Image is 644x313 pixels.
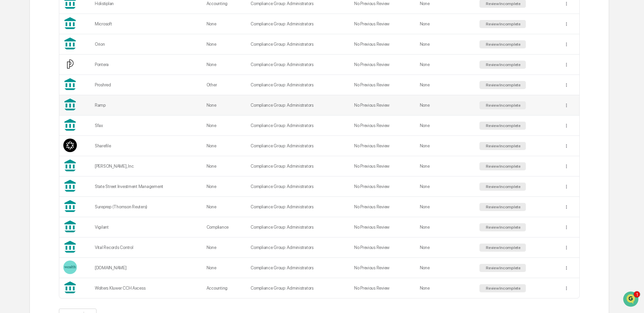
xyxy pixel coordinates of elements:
div: Review Incomplete [485,42,521,47]
td: None [416,55,475,75]
div: Review Incomplete [485,205,521,209]
div: Review Incomplete [485,123,521,128]
td: No Previous Review [350,116,416,136]
td: None [416,95,475,116]
td: Compliance Group: Administrators [246,95,350,116]
td: Compliance Group: Administrators [246,55,350,75]
div: [DOMAIN_NAME] [95,265,198,270]
div: Ramp [95,103,198,108]
a: 🗄️Attestations [46,136,87,148]
td: None [416,34,475,55]
div: Vigilant [95,225,198,230]
td: Compliance Group: Administrators [246,14,350,34]
button: Start new chat [115,54,123,62]
div: Vital Records Control [95,245,198,250]
div: Sharefile [95,143,198,148]
div: Review Incomplete [485,144,521,148]
div: State Street Investment Management [95,184,198,189]
td: None [416,197,475,217]
td: No Previous Review [350,14,416,34]
div: Review Incomplete [485,184,521,189]
a: Powered byPylon [48,168,82,173]
img: Steve.Lennart [7,104,18,115]
span: [DATE] [95,110,109,116]
div: Review Incomplete [485,245,521,250]
span: • [56,92,59,98]
a: 🔎Data Lookup [4,149,45,161]
td: None [202,55,246,75]
div: 🖐️ [7,139,12,145]
div: Review Incomplete [485,83,521,87]
td: None [416,176,475,197]
td: Compliance Group: Administrators [246,176,350,197]
td: No Previous Review [350,34,416,55]
span: • [91,110,93,116]
iframe: Open customer support [622,291,641,309]
img: Vendor Logo [63,139,77,152]
div: Review Incomplete [485,225,521,230]
td: No Previous Review [350,197,416,217]
td: None [202,237,246,258]
td: None [416,217,475,237]
td: None [416,116,475,136]
img: 1746055101610-c473b297-6a78-478c-a979-82029cc54cd1 [7,52,19,64]
td: No Previous Review [350,176,416,197]
td: Other [202,75,246,95]
div: Review Incomplete [485,286,521,291]
img: 4531339965365_218c74b014194aa58b9b_72.jpg [14,52,26,64]
td: No Previous Review [350,95,416,116]
td: No Previous Review [350,75,416,95]
div: Holistiplan [95,1,198,6]
div: Start new chat [30,52,111,59]
div: Microsoft [95,21,198,26]
div: Past conversations [7,75,45,81]
span: Attestations [56,139,84,145]
td: None [202,197,246,217]
div: Review Incomplete [485,266,521,270]
div: 🗄️ [49,139,55,145]
td: None [202,258,246,278]
td: No Previous Review [350,258,416,278]
div: Review Incomplete [485,103,521,108]
td: Compliance Group: Administrators [246,156,350,176]
div: Orion [95,42,198,47]
td: Accounting [202,278,246,298]
div: [PERSON_NAME], Inc. [95,164,198,169]
td: Compliance Group: Administrators [246,34,350,55]
div: Review Incomplete [485,62,521,67]
td: None [202,176,246,197]
td: Compliance Group: Administrators [246,258,350,278]
td: None [202,34,246,55]
td: None [416,136,475,156]
td: Compliance Group: Administrators [246,197,350,217]
span: Preclearance [14,139,44,145]
td: None [202,116,246,136]
td: No Previous Review [350,278,416,298]
td: No Previous Review [350,237,416,258]
td: Compliance Group: Administrators [246,75,350,95]
td: None [202,14,246,34]
td: Compliance Group: Administrators [246,278,350,298]
td: None [416,75,475,95]
td: None [202,156,246,176]
td: None [416,14,475,34]
span: 21 minutes ago [60,92,92,98]
td: None [202,95,246,116]
td: None [416,278,475,298]
td: No Previous Review [350,156,416,176]
img: Vendor Logo [63,57,77,71]
div: Review Incomplete [485,164,521,169]
div: Pontera [95,62,198,67]
td: Compliance Group: Administrators [246,217,350,237]
div: Sfax [95,123,198,128]
td: Compliance Group: Administrators [246,136,350,156]
a: 🖐️Preclearance [4,136,46,148]
td: No Previous Review [350,55,416,75]
td: None [202,136,246,156]
button: See all [105,74,123,82]
div: Review Incomplete [485,22,521,26]
img: Vendor Logo [63,260,77,274]
span: Data Lookup [14,151,43,158]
